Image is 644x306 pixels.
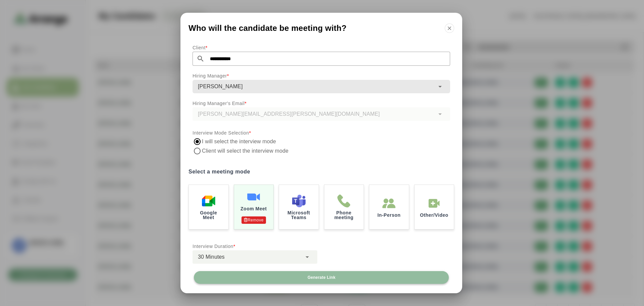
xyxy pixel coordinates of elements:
img: In-Person [382,197,396,210]
label: Select a meeting mode [189,167,454,176]
img: Microsoft Teams [292,194,306,208]
img: Google Meet [202,194,215,208]
p: Interview Mode Selection [193,129,450,137]
img: In-Person [427,197,441,210]
span: Generate Link [307,275,335,280]
p: Remove Authentication [241,216,266,224]
p: Microsoft Teams [284,210,313,220]
p: Other/Video [420,213,448,217]
p: Client [193,44,450,52]
label: Client will select the interview mode [202,146,290,156]
p: Interview Duration [193,242,317,250]
img: Zoom Meet [247,190,260,204]
p: Phone meeting [330,210,359,220]
p: In-Person [377,213,400,217]
p: Google Meet [194,210,223,220]
button: Generate Link [194,271,449,284]
p: Hiring Manager [193,72,450,80]
p: Hiring Manager's Email [193,99,450,107]
span: Who will the candidate be meeting with? [189,24,346,32]
p: Zoom Meet [240,206,267,211]
label: I will select the interview mode [202,137,276,146]
span: 30 Minutes [198,253,225,261]
img: Phone meeting [337,194,351,208]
